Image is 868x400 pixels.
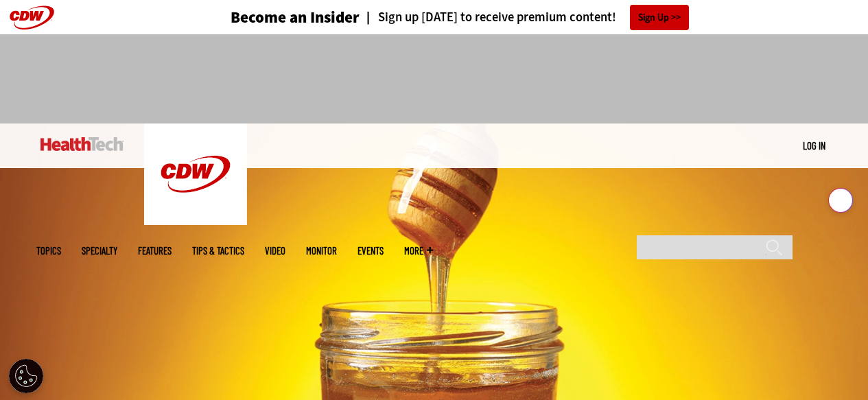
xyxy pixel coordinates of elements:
[82,246,117,256] span: Specialty
[630,5,689,30] a: Sign Up
[306,246,337,256] a: MonITor
[357,246,384,256] a: Events
[36,246,61,256] span: Topics
[185,48,684,110] iframe: advertisement
[265,246,285,256] a: Video
[138,246,172,256] a: Features
[404,246,433,256] span: More
[144,214,247,228] a: CDW
[803,139,825,153] div: User menu
[192,246,244,256] a: Tips & Tactics
[360,11,616,24] a: Sign up [DATE] to receive premium content!
[40,137,124,151] img: Home
[179,10,360,25] a: Become an Insider
[9,359,43,393] div: Cookie Settings
[231,10,360,25] h3: Become an Insider
[144,123,247,225] img: Home
[9,359,43,393] button: Open Preferences
[803,139,825,152] a: Log in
